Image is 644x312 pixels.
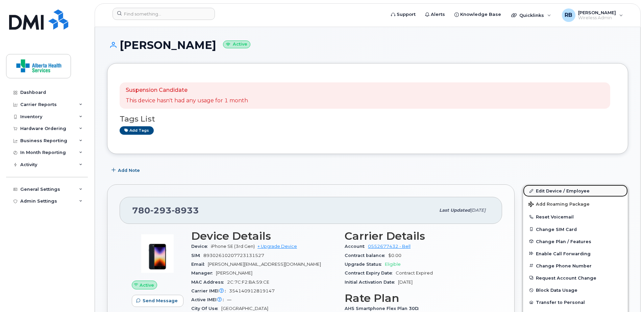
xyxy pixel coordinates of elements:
span: Add Note [118,167,140,174]
h3: Rate Plan [345,292,490,304]
span: Contract balance [345,253,388,258]
h3: Carrier Details [345,230,490,242]
span: iPhone SE (3rd Gen) [211,244,255,249]
span: Change Plan / Features [536,239,591,244]
button: Add Note [107,164,146,176]
a: 0552677432 - Bell [368,244,411,249]
h3: Tags List [120,115,616,123]
span: [PERSON_NAME] [216,270,252,276]
span: 89302610207723131527 [203,253,264,258]
span: Active IMEI [191,297,227,302]
a: + Upgrade Device [257,244,297,249]
span: Account [345,244,368,249]
span: Contract Expired [396,270,433,276]
span: 2C:7C:F2:BA:59:CE [227,280,269,285]
span: [DATE] [470,208,486,213]
span: Active [140,282,154,288]
span: Email [191,262,208,267]
button: Block Data Usage [523,284,628,296]
span: 780 [132,205,199,215]
button: Request Account Change [523,272,628,284]
span: 354140912819147 [229,288,275,293]
button: Add Roaming Package [523,197,628,211]
button: Send Message [132,295,183,307]
span: Upgrade Status [345,262,385,267]
span: Enable Call Forwarding [536,251,591,256]
span: Add Roaming Package [528,202,590,208]
span: — [227,297,231,302]
span: [DATE] [398,280,413,285]
span: Initial Activation Date [345,280,398,285]
p: Suspension Candidate [126,86,248,94]
span: Contract Expiry Date [345,270,396,276]
button: Change Phone Number [523,260,628,272]
span: [GEOGRAPHIC_DATA] [221,306,268,311]
button: Change SIM Card [523,223,628,235]
span: Carrier IMEI [191,288,229,293]
button: Reset Voicemail [523,211,628,223]
span: [PERSON_NAME][EMAIL_ADDRESS][DOMAIN_NAME] [208,262,321,267]
span: Eligible [385,262,401,267]
span: Manager [191,270,216,276]
h3: Device Details [191,230,337,242]
button: Transfer to Personal [523,296,628,308]
span: SIM [191,253,203,258]
button: Enable Call Forwarding [523,248,628,260]
img: image20231002-3703462-1angbar.jpeg [137,233,178,274]
span: $0.00 [388,253,401,258]
a: Edit Device / Employee [523,185,628,197]
span: AHS Smartphone Flex Plan 30D [345,306,422,311]
span: Device [191,244,211,249]
span: City Of Use [191,306,221,311]
span: Last updated [439,208,470,213]
span: 8933 [172,205,199,215]
button: Change Plan / Features [523,235,628,248]
small: Active [223,41,250,48]
p: This device hasn't had any usage for 1 month [126,97,248,105]
a: Add tags [120,126,154,135]
span: Send Message [143,297,178,304]
h1: [PERSON_NAME] [107,39,628,51]
span: MAC Address [191,280,227,285]
span: 293 [150,205,172,215]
